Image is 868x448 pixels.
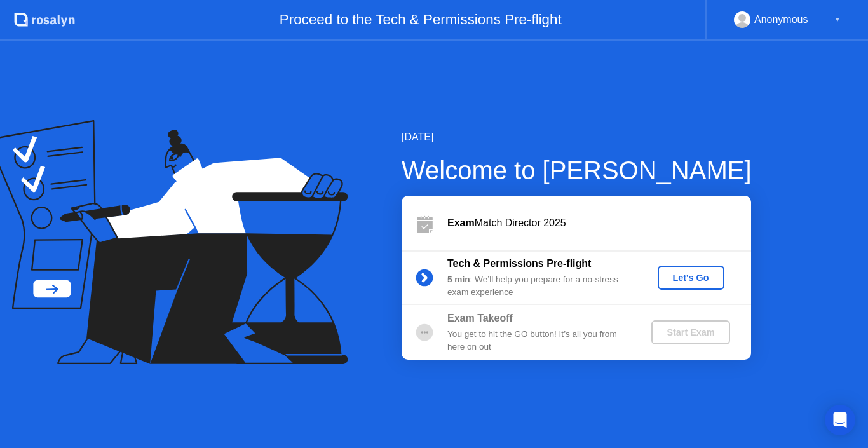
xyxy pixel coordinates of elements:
[651,320,729,344] button: Start Exam
[447,328,630,354] div: You get to hit the GO button! It’s all you from here on out
[658,266,724,290] button: Let's Go
[402,130,752,145] div: [DATE]
[447,215,751,231] div: Match Director 2025
[402,151,752,189] div: Welcome to [PERSON_NAME]
[447,217,475,228] b: Exam
[834,11,841,28] div: ▼
[447,273,630,299] div: : We’ll help you prepare for a no-stress exam experience
[663,273,719,283] div: Let's Go
[447,313,513,323] b: Exam Takeoff
[447,258,591,269] b: Tech & Permissions Pre-flight
[447,275,470,284] b: 5 min
[754,11,808,28] div: Anonymous
[656,327,724,337] div: Start Exam
[825,405,855,435] div: Open Intercom Messenger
